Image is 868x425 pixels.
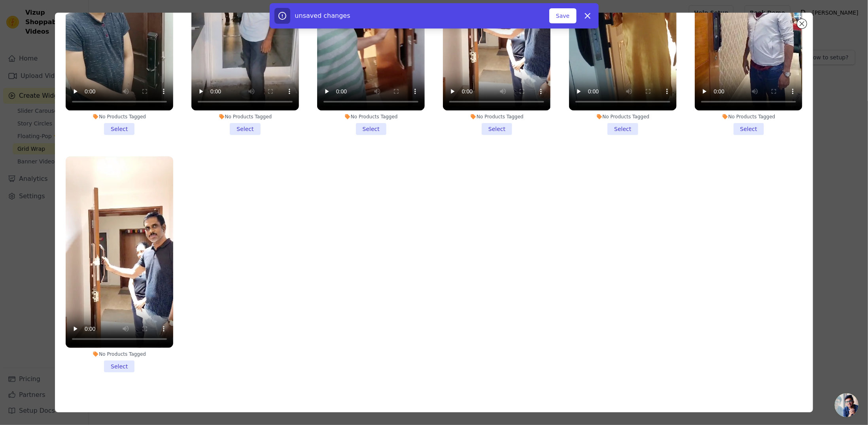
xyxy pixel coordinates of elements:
div: No Products Tagged [317,114,425,120]
button: Save [549,8,576,23]
a: Open chat [835,393,859,417]
span: unsaved changes [295,12,350,19]
div: No Products Tagged [569,114,677,120]
div: No Products Tagged [443,114,550,120]
div: No Products Tagged [191,114,299,120]
div: No Products Tagged [66,114,173,120]
div: No Products Tagged [66,351,173,357]
div: No Products Tagged [695,114,802,120]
